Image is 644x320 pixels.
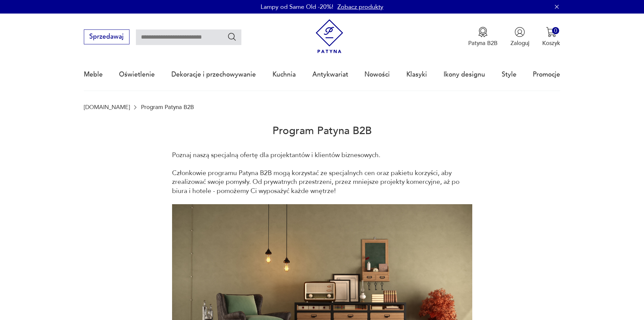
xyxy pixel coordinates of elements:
[364,59,390,90] a: Nowości
[546,27,556,37] img: Ikona koszyka
[272,59,296,90] a: Kuchnia
[468,39,498,47] p: Patyna B2B
[337,3,383,11] a: Zobacz produkty
[84,59,103,90] a: Meble
[468,27,498,47] a: Ikona medaluPatyna B2B
[84,29,129,44] button: Sprzedawaj
[552,27,559,34] div: 0
[119,59,155,90] a: Oświetlenie
[172,151,472,159] p: Poznaj naszą specjalną ofertę dla projektantów i klientów biznesowych.
[227,32,237,42] button: Szukaj
[468,27,498,47] button: Patyna B2B
[510,27,529,47] button: Zaloguj
[171,59,256,90] a: Dekoracje i przechowywanie
[84,104,130,110] a: [DOMAIN_NAME]
[533,59,560,90] a: Promocje
[515,27,525,37] img: Ikonka użytkownika
[478,27,488,37] img: Ikona medalu
[172,169,472,195] p: Członkowie programu Patyna B2B mogą korzystać ze specjalnych cen oraz pakietu korzyści, aby zreal...
[510,39,529,47] p: Zaloguj
[444,59,485,90] a: Ikony designu
[84,110,560,151] h2: Program Patyna B2B
[84,35,129,40] a: Sprzedawaj
[312,19,347,54] img: Patyna - sklep z meblami i dekoracjami vintage
[261,3,333,11] p: Lampy od Same Old -20%!
[542,27,560,47] button: 0Koszyk
[406,59,427,90] a: Klasyki
[542,39,560,47] p: Koszyk
[502,59,517,90] a: Style
[141,104,194,110] p: Program Patyna B2B
[312,59,348,90] a: Antykwariat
